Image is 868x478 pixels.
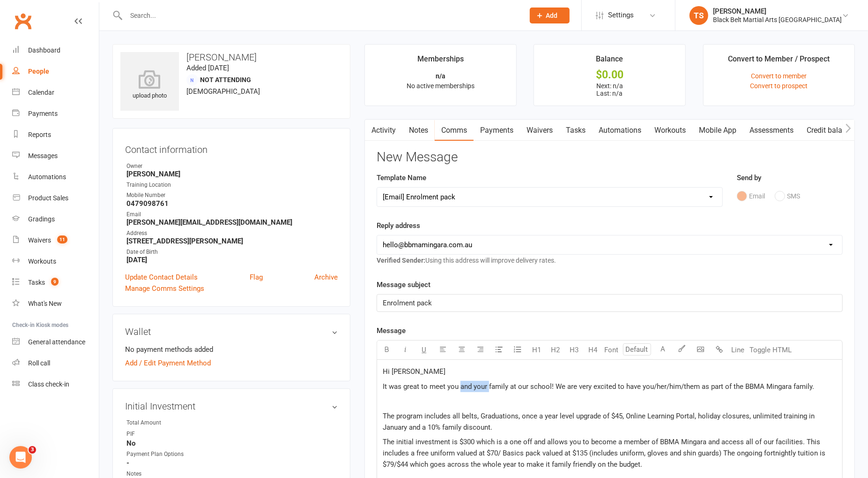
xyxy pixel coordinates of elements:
[126,229,338,238] div: Address
[28,215,55,223] div: Gradings
[546,341,564,359] button: H2
[583,341,602,359] button: H4
[250,272,263,283] a: Flag
[648,120,692,141] a: Workouts
[126,459,338,467] strong: -
[377,257,425,264] strong: Verified Sender:
[750,82,808,90] a: Convert to prospect
[377,279,430,290] label: Message subject
[125,326,338,337] h3: Wallet
[28,131,51,138] div: Reports
[126,237,338,245] strong: [STREET_ADDRESS][PERSON_NAME]
[12,61,99,82] a: People
[28,194,68,202] div: Product Sales
[436,72,445,80] strong: n/a
[126,218,338,227] strong: [PERSON_NAME][EMAIL_ADDRESS][DOMAIN_NAME]
[377,257,556,264] span: Using this address will improve delivery rates.
[417,53,464,70] div: Memberships
[12,209,99,230] a: Gradings
[123,9,518,22] input: Search...
[713,15,842,24] div: Black Belt Martial Arts [GEOGRAPHIC_DATA]
[12,251,99,272] a: Workouts
[120,52,342,62] h3: [PERSON_NAME]
[690,6,708,25] div: TS
[12,332,99,353] a: General attendance kiosk mode
[383,412,816,432] span: The program includes all belts, Graduations, once a year level upgrade of $45, Online Learning Po...
[28,236,51,244] div: Waivers
[126,199,338,208] strong: 0479098761
[12,272,99,293] a: Tasks 9
[126,210,338,219] div: Email
[728,53,830,70] div: Convert to Member / Prospect
[125,272,198,283] a: Update Contact Details
[126,256,338,264] strong: [DATE]
[383,382,814,391] span: It was great to meet you and your family at our school! We are very excited to have you/her/him/t...
[474,120,520,141] a: Payments
[383,367,445,376] span: Hi [PERSON_NAME]
[402,120,435,141] a: Notes
[377,150,843,165] h3: New Message
[126,181,338,190] div: Training Location
[407,82,475,90] span: No active memberships
[737,172,761,183] label: Send by
[28,46,60,54] div: Dashboard
[28,110,58,117] div: Payments
[28,152,58,159] div: Messages
[126,418,204,427] div: Total Amount
[800,120,861,141] a: Credit balance
[728,341,747,359] button: Line
[377,325,406,336] label: Message
[383,438,827,469] span: The initial investment is $300 which is a one off and allows you to become a member of BBMA Minga...
[186,64,229,72] time: Added [DATE]
[126,450,204,459] div: Payment Plan Options
[564,341,583,359] button: H3
[542,70,676,80] div: $0.00
[11,9,35,33] a: Clubworx
[200,76,251,83] span: Not Attending
[125,357,211,369] a: Add / Edit Payment Method
[559,120,592,141] a: Tasks
[608,5,634,26] span: Settings
[57,235,67,243] span: 11
[12,353,99,374] a: Roll call
[126,162,338,171] div: Owner
[542,82,676,97] p: Next: n/a Last: n/a
[12,124,99,145] a: Reports
[28,258,56,265] div: Workouts
[520,120,559,141] a: Waivers
[527,341,546,359] button: H1
[546,12,558,19] span: Add
[28,338,85,346] div: General attendance
[435,120,474,141] a: Comms
[28,380,69,388] div: Class check-in
[125,141,338,155] h3: Contact information
[12,103,99,124] a: Payments
[377,172,426,183] label: Template Name
[120,70,179,101] div: upload photo
[377,220,420,231] label: Reply address
[692,120,743,141] a: Mobile App
[28,68,49,75] div: People
[530,8,570,23] button: Add
[12,374,99,395] a: Class kiosk mode
[422,346,426,354] span: U
[9,446,32,469] iframe: Intercom live chat
[12,293,99,314] a: What's New
[51,278,59,286] span: 9
[126,170,338,178] strong: [PERSON_NAME]
[365,120,402,141] a: Activity
[743,120,800,141] a: Assessments
[747,341,794,359] button: Toggle HTML
[125,344,338,355] li: No payment methods added
[12,167,99,188] a: Automations
[12,82,99,103] a: Calendar
[126,191,338,200] div: Mobile Number
[28,279,45,286] div: Tasks
[125,401,338,411] h3: Initial Investment
[713,7,842,15] div: [PERSON_NAME]
[653,341,672,359] button: A
[751,72,807,80] a: Convert to member
[28,173,66,181] div: Automations
[383,299,432,307] span: Enrolment pack
[125,283,204,294] a: Manage Comms Settings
